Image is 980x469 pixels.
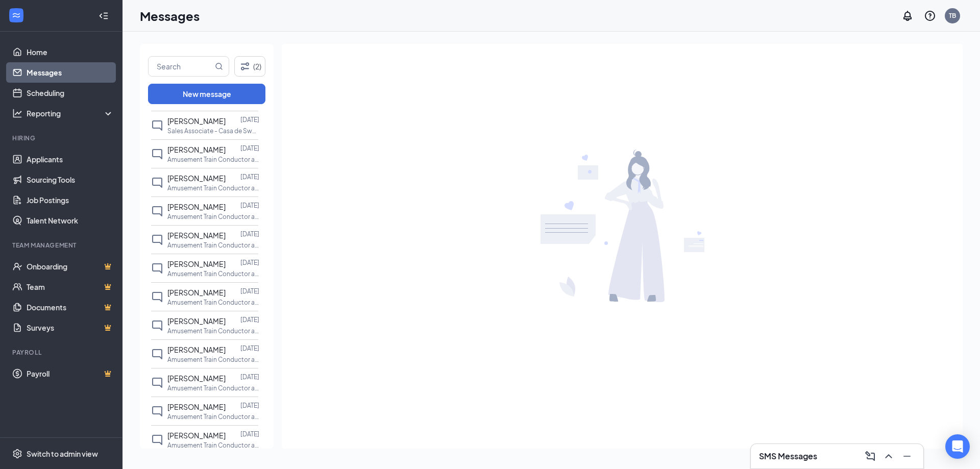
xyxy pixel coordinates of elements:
button: New message [148,84,265,104]
p: Amusement Train Conductor at [STREET_ADDRESS][PERSON_NAME] [167,355,259,364]
a: TeamCrown [27,277,114,297]
div: Team Management [12,241,112,250]
svg: ChatInactive [151,205,163,217]
button: ChevronUp [880,448,897,464]
p: [DATE] [240,172,259,181]
p: [DATE] [240,144,259,153]
svg: QuestionInfo [924,10,936,22]
p: Amusement Train Conductor at [STREET_ADDRESS][PERSON_NAME] [167,384,259,392]
svg: ChevronUp [883,450,895,462]
a: DocumentsCrown [27,297,114,317]
svg: Settings [12,449,22,459]
div: Payroll [12,348,112,357]
svg: ComposeMessage [864,450,876,462]
svg: WorkstreamLogo [11,10,21,20]
span: [PERSON_NAME] [167,316,226,326]
p: Amusement Train Conductor at [STREET_ADDRESS][PERSON_NAME] [167,184,259,192]
span: [PERSON_NAME] [167,374,226,383]
a: Home [27,42,114,62]
span: [PERSON_NAME] [167,288,226,297]
p: [DATE] [240,201,259,210]
span: [PERSON_NAME] [167,345,226,354]
input: Search [149,57,213,76]
p: Amusement Train Conductor at [STREET_ADDRESS][PERSON_NAME] [167,298,259,307]
a: OnboardingCrown [27,256,114,277]
svg: ChatInactive [151,348,163,360]
svg: ChatInactive [151,177,163,189]
div: TB [949,11,956,20]
p: [DATE] [240,230,259,238]
p: Amusement Train Conductor at [STREET_ADDRESS][PERSON_NAME] [167,412,259,421]
a: PayrollCrown [27,363,114,384]
svg: ChatInactive [151,405,163,417]
p: [DATE] [240,430,259,438]
svg: Collapse [99,11,109,21]
span: [PERSON_NAME] [167,145,226,154]
svg: ChatInactive [151,291,163,303]
svg: Filter [239,60,251,72]
svg: ChatInactive [151,434,163,446]
svg: MagnifyingGlass [215,62,223,70]
p: Amusement Train Conductor at [STREET_ADDRESS][PERSON_NAME] [167,269,259,278]
div: Open Intercom Messenger [945,434,970,459]
button: Minimize [899,448,915,464]
svg: ChatInactive [151,377,163,389]
span: [PERSON_NAME] [167,202,226,211]
svg: Minimize [901,450,913,462]
p: [DATE] [240,344,259,353]
div: Reporting [27,108,114,118]
svg: ChatInactive [151,119,163,132]
p: [DATE] [240,315,259,324]
span: [PERSON_NAME] [167,116,226,126]
div: Hiring [12,134,112,142]
svg: Notifications [901,10,914,22]
p: [DATE] [240,287,259,295]
span: [PERSON_NAME] [167,174,226,183]
button: ComposeMessage [862,448,878,464]
span: [PERSON_NAME] [167,259,226,268]
span: [PERSON_NAME] [167,431,226,440]
svg: ChatInactive [151,234,163,246]
svg: ChatInactive [151,319,163,332]
p: Amusement Train Conductor at [STREET_ADDRESS][PERSON_NAME] [167,241,259,250]
a: Talent Network [27,210,114,231]
a: Sourcing Tools [27,169,114,190]
svg: ChatInactive [151,148,163,160]
a: Job Postings [27,190,114,210]
p: Amusement Train Conductor at [STREET_ADDRESS][PERSON_NAME] [167,327,259,335]
svg: Analysis [12,108,22,118]
a: Applicants [27,149,114,169]
p: [DATE] [240,373,259,381]
span: [PERSON_NAME] [167,402,226,411]
svg: ChatInactive [151,262,163,275]
p: Amusement Train Conductor at [STREET_ADDRESS][PERSON_NAME] [167,155,259,164]
p: Amusement Train Conductor at [STREET_ADDRESS][PERSON_NAME] [167,212,259,221]
p: [DATE] [240,258,259,267]
button: Filter (2) [234,56,265,77]
span: [PERSON_NAME] [167,231,226,240]
h3: SMS Messages [759,451,817,462]
div: Switch to admin view [27,449,98,459]
p: [DATE] [240,401,259,410]
a: Messages [27,62,114,83]
a: SurveysCrown [27,317,114,338]
a: Scheduling [27,83,114,103]
p: Amusement Train Conductor at [STREET_ADDRESS][PERSON_NAME] [167,441,259,450]
h1: Messages [140,7,200,24]
p: Sales Associate - Casa de Sweets at [STREET_ADDRESS][PERSON_NAME] [167,127,259,135]
p: [DATE] [240,115,259,124]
